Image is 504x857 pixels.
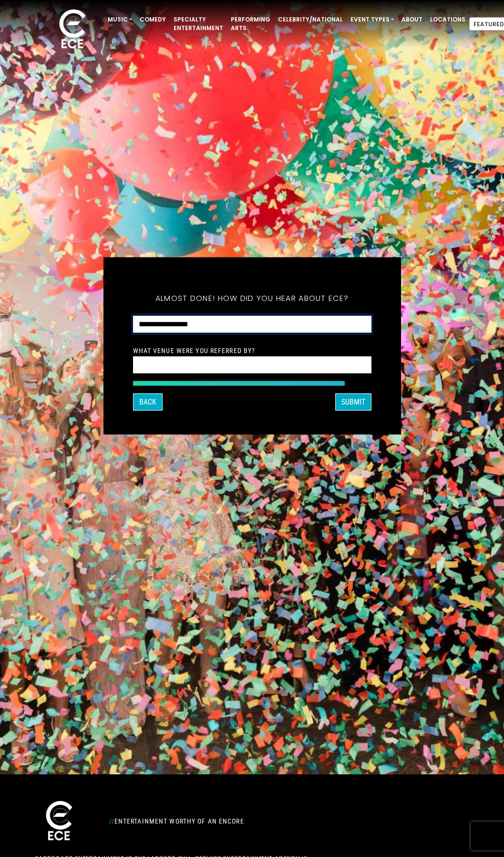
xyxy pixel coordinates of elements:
a: Comedy [136,11,170,28]
span: // [109,817,114,825]
button: Back [133,394,163,411]
a: Music [104,11,136,28]
img: ece_new_logo_whitev2-1.png [35,798,83,845]
a: Specialty Entertainment [170,11,227,36]
a: Locations [426,11,469,28]
a: About [398,11,426,28]
a: Event Types [347,11,398,28]
img: ece_new_logo_whitev2-1.png [49,7,96,53]
a: Performing Arts [227,11,274,36]
select: How did you hear about ECE [133,316,371,333]
h5: Almost done! How did you hear about ECE? [133,281,371,316]
a: Celebrity/National [274,11,347,28]
label: What venue were you referred by? [133,346,256,355]
button: SUBMIT [335,394,371,411]
div: Entertainment Worthy of an Encore [103,814,326,829]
